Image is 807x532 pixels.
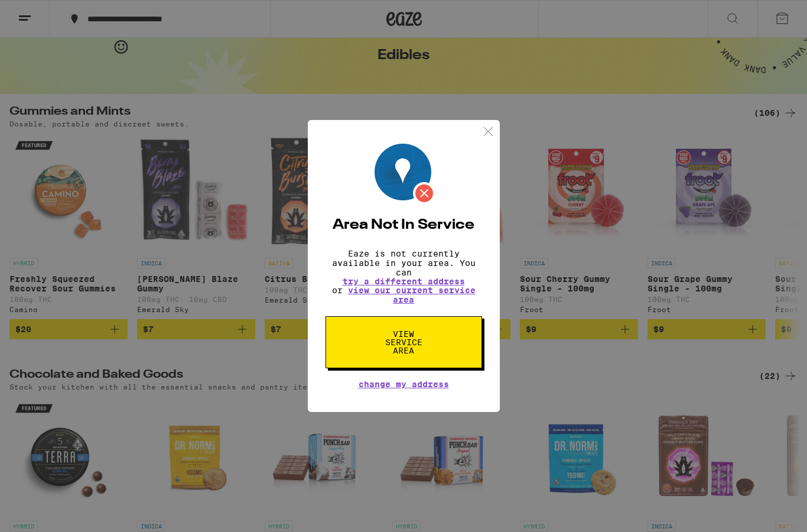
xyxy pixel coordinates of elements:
img: image [375,144,435,205]
a: view our current service area [348,286,476,304]
img: close.svg [481,124,496,139]
button: Change My Address [359,380,449,388]
h2: Area Not In Service [326,218,482,232]
p: Eaze is not currently available in your area. You can or [326,249,482,304]
a: View Service Area [326,329,482,339]
span: View Service Area [373,330,434,355]
button: View Service Area [326,316,482,368]
button: try a different address [343,277,465,286]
